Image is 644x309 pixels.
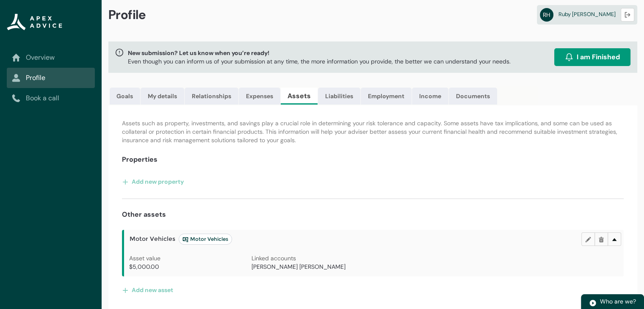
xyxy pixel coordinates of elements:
abbr: RH [540,8,553,22]
button: Edit [581,232,595,246]
span: New submission? Let us know when you’re ready! [128,49,511,57]
span: Who are we? [600,298,636,305]
span: $5,000.00 [129,263,159,270]
a: Employment [361,88,412,105]
a: RHRuby [PERSON_NAME] [537,5,637,25]
button: Add new property [122,175,184,188]
span: Ruby [PERSON_NAME] [558,11,616,18]
a: Assets [281,88,318,105]
lightning-badge: Motor Vehicles [179,234,232,245]
a: Income [412,88,448,105]
img: Apex Advice Group [7,14,62,30]
button: I am Finished [554,48,630,66]
span: Profile [108,7,146,23]
a: Expenses [239,88,280,105]
a: My details [141,88,184,105]
p: Assets such as property, investments, and savings play a crucial role in determining your risk to... [122,119,624,144]
button: Delete [594,232,608,246]
button: Add new asset [122,283,174,297]
span: I am Finished [577,52,620,62]
button: More [608,232,621,246]
img: alarm.svg [565,53,573,61]
a: Overview [12,52,90,63]
a: Liabilities [318,88,360,105]
h4: Other assets [122,210,166,220]
a: Goals [110,88,140,105]
img: play.svg [589,299,597,307]
a: Book a call [12,93,90,103]
span: [PERSON_NAME] [PERSON_NAME] [252,263,345,270]
span: Motor Vehicles [182,236,228,243]
a: Profile [12,73,90,83]
button: Logout [621,8,634,22]
nav: Sub page [7,47,95,108]
a: Documents [449,88,497,105]
p: Even though you can inform us of your submission at any time, the more information you provide, t... [128,57,511,66]
p: Asset value [129,254,252,262]
span: Motor Vehicles [130,234,232,245]
p: Linked accounts [252,254,374,262]
h4: Properties [122,154,158,165]
a: Relationships [185,88,238,105]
